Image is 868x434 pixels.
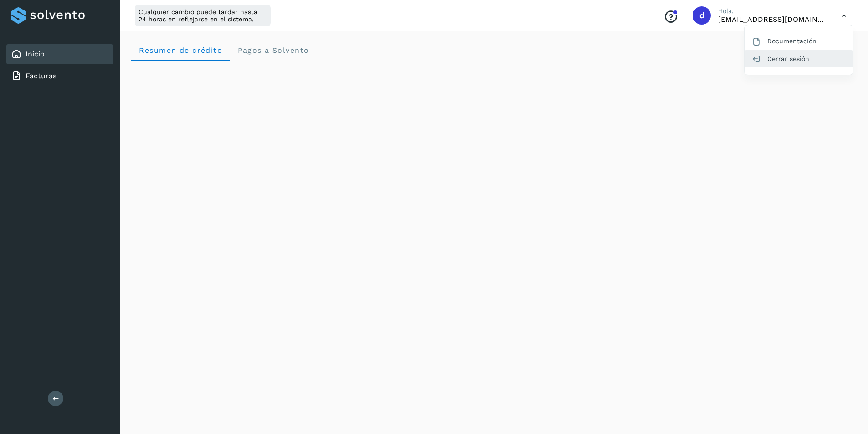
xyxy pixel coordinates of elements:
div: Cerrar sesión [745,50,853,67]
div: Documentación [745,32,853,50]
a: Inicio [26,50,45,58]
a: Facturas [26,71,56,80]
div: Facturas [6,66,113,86]
div: Inicio [6,44,113,64]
